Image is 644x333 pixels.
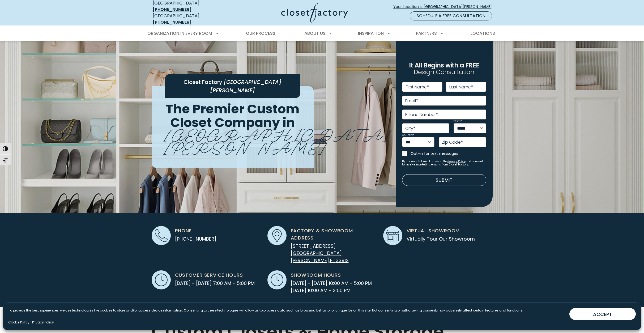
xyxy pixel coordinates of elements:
label: Phone Number [405,113,438,117]
a: [PHONE_NUMBER] [153,19,191,25]
a: Privacy Policy [32,320,54,325]
a: [STREET_ADDRESS] [GEOGRAPHIC_DATA][PERSON_NAME],FL 33912 [291,243,349,264]
span: [GEOGRAPHIC_DATA][PERSON_NAME] [291,250,342,264]
span: Partners [416,30,437,36]
a: Schedule a Free Consultation [410,11,492,20]
img: Closet Factory Logo [281,3,348,23]
a: Privacy Policy [447,159,466,163]
span: About Us [304,30,326,36]
span: Our Process [246,30,275,36]
label: State [454,120,462,123]
span: Closet Factory [184,78,222,86]
button: ACCEPT [569,308,636,320]
small: By clicking Submit, I agree to the and consent to receive marketing emails from Closet Factory. [402,160,486,166]
span: Customer Service Hours [175,271,243,279]
p: To provide the best experiences, we use technologies like cookies to store and/or access device i... [8,308,523,313]
div: [GEOGRAPHIC_DATA] [153,13,230,25]
button: Submit [402,174,486,186]
span: [DATE] - [DATE] 7:00 AM - 5:00 PM [175,280,255,287]
span: [DATE] 10:00 AM - 2:00 PM [291,287,372,294]
label: Last Name [449,85,473,89]
label: First Name [406,85,429,89]
span: [STREET_ADDRESS] [291,243,336,249]
span: Organization in Every Room [147,30,212,36]
span: Inspiration [358,30,384,36]
span: Virtual Showroom [407,227,460,234]
span: [GEOGRAPHIC_DATA][PERSON_NAME] [210,78,282,94]
nav: Primary Menu [144,26,501,41]
label: Country [402,134,414,136]
a: Cookie Policy [8,320,29,325]
span: 33912 [336,257,349,264]
a: [PHONE_NUMBER] [153,6,191,12]
label: Email [405,99,418,103]
label: Opt-in for text messages [411,151,486,156]
span: [DATE] - [DATE] 10:00 AM - 5:00 PM [291,280,372,287]
span: The Premier Custom Closet Company in [166,100,299,131]
span: Phone [175,227,192,234]
label: City [405,126,415,131]
span: Design Consultation [414,68,474,76]
span: Showroom Hours [291,271,341,279]
span: Factory & Showroom Address [291,227,377,241]
img: Showroom icon [386,229,399,242]
a: Your Location is [GEOGRAPHIC_DATA][PERSON_NAME] [393,2,496,11]
label: Zip Code [442,140,463,144]
span: It All Begins with a FREE [409,61,479,70]
a: [PHONE_NUMBER] [175,236,216,242]
span: [GEOGRAPHIC_DATA][PERSON_NAME] [164,121,391,158]
span: FL [330,257,334,264]
span: Locations [471,30,495,36]
a: Virtually Tour Our Showroom [407,236,475,242]
span: Your Location is [GEOGRAPHIC_DATA][PERSON_NAME] [393,4,496,10]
